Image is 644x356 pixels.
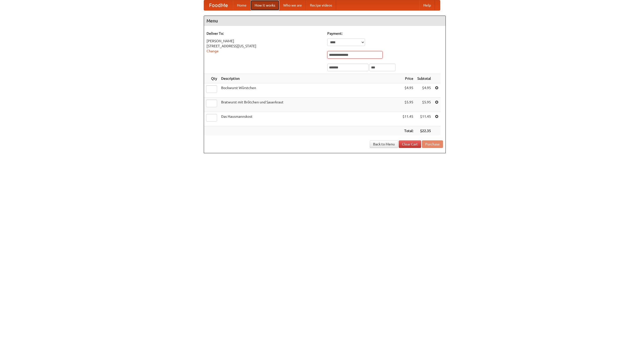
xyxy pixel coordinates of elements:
[370,140,398,148] a: Back to Menu
[207,44,322,49] div: [STREET_ADDRESS][US_STATE]
[306,0,336,10] a: Recipe videos
[219,98,400,112] td: Bratwurst mit Brötchen und Sauerkraut
[400,126,415,136] th: Total:
[207,38,322,44] div: [PERSON_NAME]
[419,0,435,10] a: Help
[415,126,433,136] th: $22.35
[415,98,433,112] td: $5.95
[399,140,421,148] a: Clear Cart
[415,83,433,98] td: $4.95
[219,74,400,83] th: Description
[207,49,219,53] a: Change
[204,0,233,10] a: FoodMe
[219,83,400,98] td: Bockwurst Würstchen
[415,74,433,83] th: Subtotal
[204,74,219,83] th: Qty
[400,74,415,83] th: Price
[233,0,251,10] a: Home
[400,83,415,98] td: $4.95
[327,31,443,36] h5: Payment:
[400,112,415,126] td: $11.45
[204,16,446,26] h4: Menu
[219,112,400,126] td: Das Hausmannskost
[279,0,306,10] a: Who we are
[415,112,433,126] td: $11.45
[400,98,415,112] td: $5.95
[207,31,322,36] h5: Deliver To:
[251,0,279,10] a: How it works
[422,140,443,148] button: Purchase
